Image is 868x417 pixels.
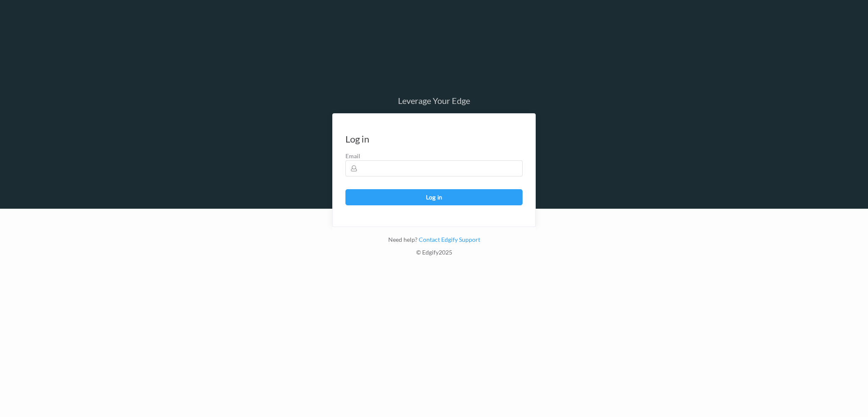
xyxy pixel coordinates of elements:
div: Log in [345,135,369,143]
div: Need help? [332,235,536,248]
div: © Edgify 2025 [332,248,536,261]
a: Contact Edgify Support [417,236,480,243]
button: Log in [345,189,523,205]
label: Email [345,152,523,160]
div: Leverage Your Edge [332,96,536,105]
